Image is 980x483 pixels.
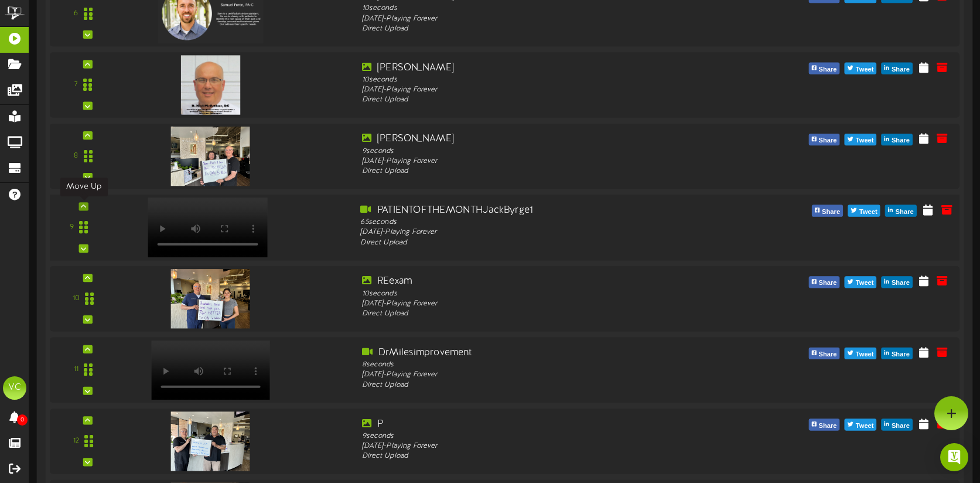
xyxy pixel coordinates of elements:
[808,276,839,288] button: Share
[853,63,876,76] span: Tweet
[845,419,877,430] button: Tweet
[882,419,913,430] button: Share
[889,348,912,361] span: Share
[819,205,842,218] span: Share
[885,205,917,216] button: Share
[171,269,250,328] img: f7f0f187-c8d2-43c8-9c0a-1d3a06ae0579img_4193.jpg
[362,441,723,451] div: [DATE] - Playing Forever
[362,309,723,319] div: Direct Upload
[853,134,876,147] span: Tweet
[893,205,916,218] span: Share
[17,414,28,426] span: 0
[853,277,876,290] span: Tweet
[882,62,913,74] button: Share
[181,55,240,114] img: e2f3143f-d0e7-496f-b943-e7e456714355ned2.jpg
[362,166,723,176] div: Direct Upload
[889,63,912,76] span: Share
[808,348,839,359] button: Share
[360,203,725,217] div: PATIENTOFTHEMONTHJackByrge1
[362,288,723,298] div: 10 seconds
[362,346,723,359] div: DrMilesimprovement
[362,13,723,23] div: [DATE] - Playing Forever
[360,227,725,238] div: [DATE] - Playing Forever
[3,376,26,400] div: VC
[362,24,723,34] div: Direct Upload
[817,134,839,147] span: Share
[362,74,723,84] div: 10 seconds
[360,217,725,227] div: 65 seconds
[848,205,880,216] button: Tweet
[882,348,913,359] button: Share
[853,348,876,361] span: Tweet
[362,360,723,370] div: 8 seconds
[889,277,912,290] span: Share
[853,419,876,432] span: Tweet
[362,431,723,441] div: 9 seconds
[808,419,839,430] button: Share
[817,348,839,361] span: Share
[845,348,877,359] button: Tweet
[882,276,913,288] button: Share
[70,222,74,233] div: 9
[889,419,912,432] span: Share
[889,134,912,147] span: Share
[808,62,839,74] button: Share
[362,132,723,146] div: [PERSON_NAME]
[362,370,723,380] div: [DATE] - Playing Forever
[845,62,877,74] button: Tweet
[74,365,78,375] div: 11
[362,146,723,156] div: 9 seconds
[362,451,723,461] div: Direct Upload
[73,436,79,446] div: 12
[817,63,839,76] span: Share
[362,95,723,105] div: Direct Upload
[857,205,880,218] span: Tweet
[817,419,839,432] span: Share
[940,443,968,471] div: Open Intercom Messenger
[882,134,913,145] button: Share
[362,61,723,74] div: [PERSON_NAME]
[812,205,844,216] button: Share
[845,276,877,288] button: Tweet
[362,85,723,95] div: [DATE] - Playing Forever
[171,127,250,186] img: 73da89ac-6aa9-40cf-86de-f2f11bd281f8img_4177.jpg
[360,237,725,248] div: Direct Upload
[362,417,723,431] div: P
[362,4,723,13] div: 10 seconds
[817,277,839,290] span: Share
[171,411,250,471] img: ad1c008b-8ad3-4a1d-8173-3eca55bfe01bp.jpg
[362,380,723,390] div: Direct Upload
[73,294,80,304] div: 10
[362,298,723,308] div: [DATE] - Playing Forever
[808,134,839,145] button: Share
[74,151,78,161] div: 8
[362,275,723,288] div: REexam
[74,8,78,18] div: 6
[362,156,723,166] div: [DATE] - Playing Forever
[845,134,877,145] button: Tweet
